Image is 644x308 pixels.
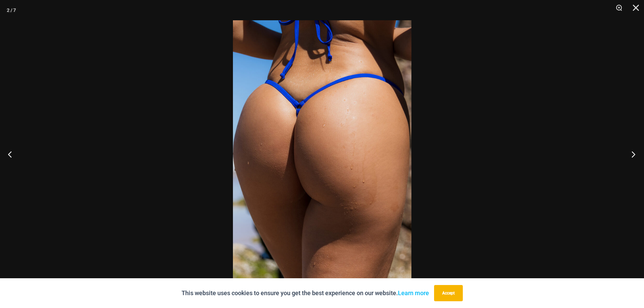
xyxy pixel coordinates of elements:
p: This website uses cookies to ensure you get the best experience on our website. [182,288,429,298]
button: Next [619,137,644,171]
img: Link Cobalt Blue 4855 Bottom 02 [233,20,411,288]
a: Learn more [398,289,429,297]
div: 2 / 7 [7,5,16,15]
button: Accept [434,285,463,301]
